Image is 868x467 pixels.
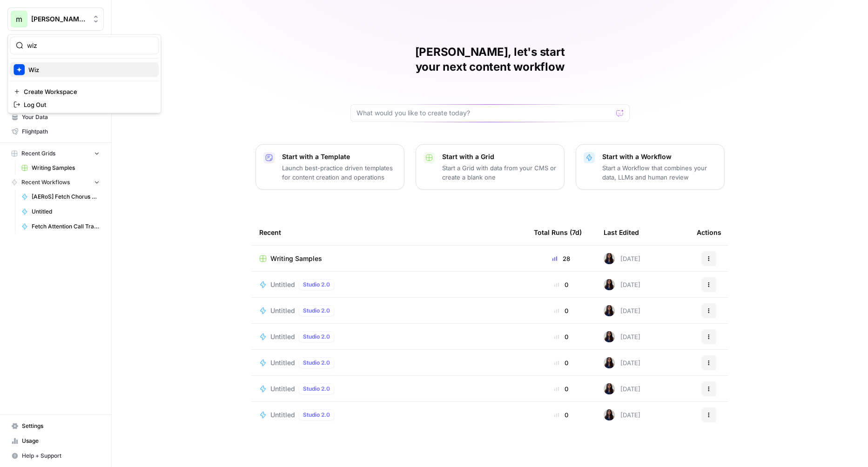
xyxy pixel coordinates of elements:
a: Untitled [17,204,104,219]
span: Log Out [24,100,151,109]
span: Untitled [32,207,100,216]
span: Flightpath [22,127,100,136]
img: rox323kbkgutb4wcij4krxobkpon [604,383,615,394]
div: [DATE] [604,357,640,368]
div: Actions [697,220,721,245]
a: Your Data [7,110,104,125]
div: Total Runs (7d) [534,220,582,245]
img: rox323kbkgutb4wcij4krxobkpon [604,253,615,264]
span: [AERoS] Fetch Chorus Transcripts [32,193,100,201]
span: Untitled [270,280,295,289]
div: 28 [534,254,589,263]
span: Untitled [270,306,295,315]
a: UntitledStudio 2.0 [259,279,519,290]
span: Your Data [22,113,100,121]
span: Recent Workflows [21,178,70,187]
div: [DATE] [604,409,640,420]
p: Start with a Template [282,152,397,161]
button: Recent Grids [7,147,104,160]
a: Usage [7,434,104,448]
a: UntitledStudio 2.0 [259,383,519,394]
a: Fetch Attention Call Transcripts [17,219,104,234]
span: Usage [22,437,100,445]
p: Start with a Grid [442,152,557,161]
a: Flightpath [7,124,104,139]
a: Writing Samples [259,254,519,263]
div: 0 [534,384,589,394]
a: UntitledStudio 2.0 [259,331,519,342]
span: Recent Grids [21,149,55,158]
span: Untitled [270,358,295,367]
span: Studio 2.0 [303,385,330,393]
span: Writing Samples [32,164,100,172]
div: [DATE] [604,383,640,394]
span: [PERSON_NAME] aircraft tests [31,14,87,24]
span: Settings [22,422,100,430]
input: Search Workspaces [27,41,153,50]
span: Untitled [270,384,295,394]
button: Help + Support [7,448,104,463]
span: Writing Samples [270,254,322,263]
div: Recent [259,220,519,245]
input: What would you like to create today? [357,108,612,118]
div: [DATE] [604,253,640,264]
h1: [PERSON_NAME], let's start your next content workflow [350,45,630,74]
div: 0 [534,306,589,315]
a: UntitledStudio 2.0 [259,357,519,368]
span: Studio 2.0 [303,333,330,341]
div: 0 [534,280,589,289]
span: Fetch Attention Call Transcripts [32,222,100,231]
span: Studio 2.0 [303,411,330,419]
a: Log Out [10,98,159,111]
a: Create Workspace [10,85,159,98]
span: m [16,13,22,25]
a: Writing Samples [17,160,104,175]
div: [DATE] [604,331,640,342]
div: 0 [534,410,589,420]
div: Workspace: melanie aircraft tests [7,34,161,113]
span: Untitled [270,410,295,420]
span: Studio 2.0 [303,307,330,315]
p: Start a Workflow that combines your data, LLMs and human review [602,163,717,182]
div: Last Edited [604,220,639,245]
img: rox323kbkgutb4wcij4krxobkpon [604,279,615,290]
a: [AERoS] Fetch Chorus Transcripts [17,189,104,204]
a: Settings [7,419,104,434]
button: Start with a WorkflowStart a Workflow that combines your data, LLMs and human review [576,144,725,190]
img: rox323kbkgutb4wcij4krxobkpon [604,305,615,316]
span: Wiz [28,65,151,74]
span: Studio 2.0 [303,280,330,289]
span: Help + Support [22,452,100,460]
img: Wiz Logo [13,64,25,75]
p: Start a Grid with data from your CMS or create a blank one [442,163,557,182]
a: UntitledStudio 2.0 [259,409,519,420]
div: [DATE] [604,305,640,316]
div: 0 [534,332,589,341]
div: [DATE] [604,279,640,290]
div: 0 [534,358,589,367]
button: Recent Workflows [7,175,104,189]
button: Start with a TemplateLaunch best-practice driven templates for content creation and operations [256,144,404,190]
p: Start with a Workflow [602,152,717,161]
span: Untitled [270,332,295,341]
a: UntitledStudio 2.0 [259,305,519,316]
p: Launch best-practice driven templates for content creation and operations [282,163,397,182]
button: Workspace: melanie aircraft tests [7,7,104,31]
span: Studio 2.0 [303,359,330,367]
img: rox323kbkgutb4wcij4krxobkpon [604,331,615,342]
span: Create Workspace [24,87,151,96]
button: Start with a GridStart a Grid with data from your CMS or create a blank one [416,144,565,190]
img: rox323kbkgutb4wcij4krxobkpon [604,357,615,368]
img: rox323kbkgutb4wcij4krxobkpon [604,409,615,420]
